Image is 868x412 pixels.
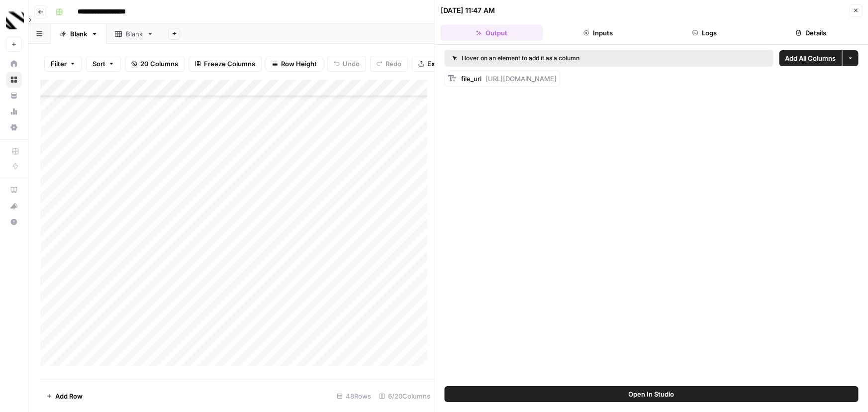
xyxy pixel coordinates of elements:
span: Row Height [281,59,317,69]
span: Sort [93,59,105,69]
button: Inputs [547,25,649,41]
button: Filter [44,56,82,72]
button: 20 Columns [125,56,185,72]
a: Settings [6,119,22,135]
button: Redo [370,56,408,72]
button: Row Height [266,56,323,72]
a: Your Data [6,88,22,103]
div: [DATE] 11:47 AM [441,5,495,15]
button: Freeze Columns [189,56,262,72]
button: Help + Support [6,214,22,230]
a: AirOps Academy [6,182,22,198]
button: Export CSV [412,56,469,72]
a: Usage [6,103,22,119]
button: Sort [86,56,121,72]
button: Logs [653,25,756,41]
a: Blank [51,24,106,44]
span: Open In Studio [628,389,674,399]
a: Home [6,56,22,72]
span: Redo [386,59,401,69]
button: Undo [327,56,366,72]
div: 6/20 Columns [375,388,434,404]
div: Hover on an element to add it as a column [453,54,673,63]
span: Export CSV [427,59,463,69]
a: Blank [106,24,162,44]
span: 20 Columns [140,59,178,69]
button: Output [441,25,543,41]
span: file_url [461,75,482,83]
button: Open In Studio [445,386,859,402]
span: Undo [343,59,360,69]
span: Freeze Columns [204,59,255,69]
button: Add All Columns [779,50,842,66]
button: Details [760,25,862,41]
button: Workspace: Canyon [6,8,22,33]
div: What's new? [6,199,21,213]
a: Browse [6,72,22,88]
button: Add Row [40,388,89,404]
div: Blank [126,29,143,39]
span: Add Row [55,391,83,401]
div: 48 Rows [333,388,375,404]
div: Blank [70,29,87,39]
span: Filter [51,59,67,69]
button: What's new? [6,198,22,214]
span: [URL][DOMAIN_NAME] [485,75,557,83]
span: Add All Columns [785,53,836,63]
img: Canyon Logo [6,11,24,29]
